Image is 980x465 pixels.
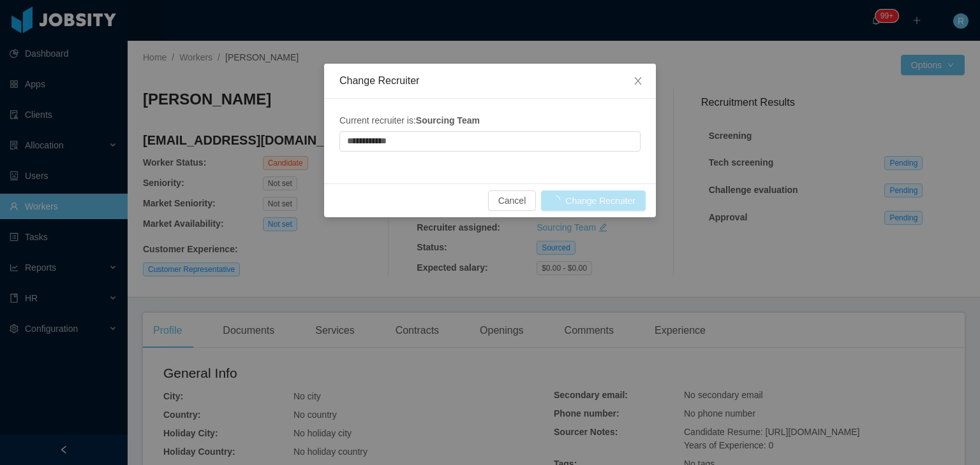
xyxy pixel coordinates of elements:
[416,115,480,125] strong: Sourcing Team
[620,64,656,99] button: Close
[488,190,537,211] button: Cancel
[339,115,480,125] span: Current recruiter is:
[633,76,643,86] i: icon: close
[339,74,641,88] div: Change Recruiter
